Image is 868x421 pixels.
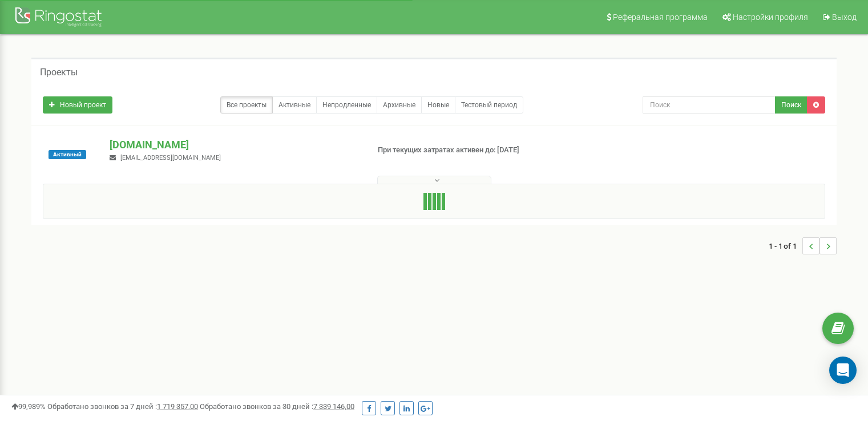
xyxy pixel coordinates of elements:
[157,402,198,411] u: 1 719 357,00
[643,96,776,114] input: Поиск
[769,226,837,266] nav: ...
[43,96,112,114] a: Новый проект
[120,154,221,161] span: [EMAIL_ADDRESS][DOMAIN_NAME]
[377,96,422,114] a: Архивные
[775,96,808,114] button: Поиск
[316,96,377,114] a: Непродленные
[455,96,523,114] a: Тестовый период
[40,67,78,78] h5: Проекты
[313,402,354,411] u: 7 339 146,00
[378,145,560,156] p: При текущих затратах активен до: [DATE]
[11,402,46,411] span: 99,989%
[421,96,455,114] a: Новые
[49,150,86,159] span: Активный
[613,13,708,22] span: Реферальная программа
[220,96,273,114] a: Все проекты
[769,237,802,254] span: 1 - 1 of 1
[272,96,317,114] a: Активные
[832,13,857,22] span: Выход
[200,402,354,411] span: Обработано звонков за 30 дней :
[110,137,359,152] p: [DOMAIN_NAME]
[829,357,857,384] div: Open Intercom Messenger
[733,13,808,22] span: Настройки профиля
[47,402,198,411] span: Обработано звонков за 7 дней :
